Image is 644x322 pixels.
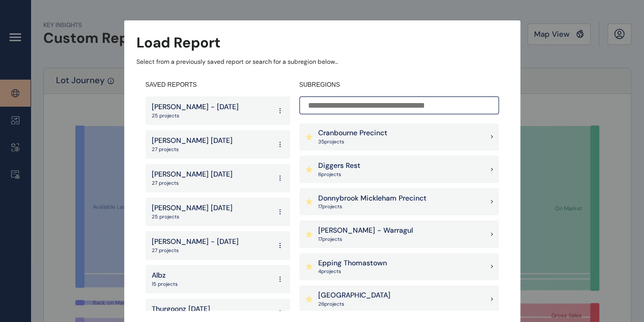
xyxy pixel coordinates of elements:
[318,258,387,268] p: Epping Thomastown
[152,281,178,288] p: 15 projects
[152,169,233,180] p: [PERSON_NAME] [DATE]
[136,33,220,53] h3: Load Report
[152,203,233,213] p: [PERSON_NAME] [DATE]
[318,203,427,210] p: 17 project s
[318,268,387,275] p: 4 project s
[299,81,499,89] h4: SUBREGIONS
[152,247,239,254] p: 27 projects
[152,136,233,146] p: [PERSON_NAME] [DATE]
[152,213,233,220] p: 25 projects
[152,180,233,187] p: 27 projects
[146,81,290,89] h4: SAVED REPORTS
[152,270,178,281] p: Albz
[318,128,387,138] p: Cranbourne Precinct
[152,304,210,314] p: Thurgoonz [DATE]
[318,193,427,204] p: Donnybrook Mickleham Precinct
[318,226,413,236] p: [PERSON_NAME] - Warragul
[318,301,390,308] p: 26 project s
[318,161,360,171] p: Diggers Rest
[318,171,360,178] p: 6 project s
[152,146,233,153] p: 27 projects
[318,138,387,145] p: 35 project s
[152,237,239,247] p: [PERSON_NAME] - [DATE]
[318,236,413,243] p: 17 project s
[152,102,239,112] p: [PERSON_NAME] - [DATE]
[136,58,508,66] p: Select from a previously saved report or search for a subregion below...
[318,290,390,301] p: [GEOGRAPHIC_DATA]
[152,112,239,119] p: 25 projects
